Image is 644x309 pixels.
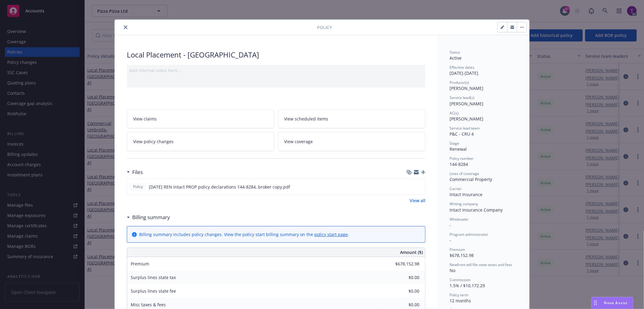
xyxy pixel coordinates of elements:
span: No [450,268,455,273]
input: 0.00 [384,273,423,282]
span: Intact Insurance Company [450,207,503,213]
span: 1.5% / $10,172.29 [450,283,485,288]
div: Files [127,168,143,176]
a: View claims [127,109,274,128]
span: Premium [131,261,149,267]
span: Carrier [450,186,462,191]
span: Service lead team [450,126,480,131]
span: Policy [317,24,332,31]
span: View claims [133,116,157,122]
span: Newfront will file state taxes and fees [450,262,512,267]
a: View all [410,197,425,204]
span: 12 months [450,298,471,304]
button: close [122,24,129,31]
button: download file [408,184,412,190]
div: Local Placement - [GEOGRAPHIC_DATA] [127,50,425,60]
span: AC(s) [450,110,459,116]
span: Premium [450,247,465,252]
input: 0.00 [384,287,423,296]
span: Stage [450,141,459,146]
div: Add internal notes here... [129,67,423,74]
span: Surplus lines state tax [131,274,176,280]
div: Drag to move [592,297,599,309]
h3: Billing summary [132,213,170,221]
div: Billing summary includes policy changes. View the policy start billing summary on the . [139,231,349,238]
span: $678,152.98 [450,252,474,258]
span: P&C - CRU 4 [450,131,474,137]
span: Renewal [450,146,467,152]
span: Amount ($) [400,249,423,255]
h3: Files [132,168,143,176]
span: Policy number [450,156,473,161]
a: policy start page [314,232,348,237]
div: [DATE] - [DATE] [450,65,517,76]
span: Effective dates [450,65,474,70]
span: Program administrator [450,232,488,237]
span: Producer(s) [450,80,469,85]
span: [PERSON_NAME] [450,85,483,91]
div: Billing summary [127,213,170,221]
span: Commercial Property [450,176,492,182]
input: 0.00 [384,259,423,268]
span: [PERSON_NAME] [450,101,483,107]
span: View coverage [284,138,313,145]
span: Policy term [450,292,468,297]
button: preview file [417,184,423,190]
span: Writing company [450,201,478,206]
span: Surplus lines state fee [131,288,176,294]
span: [DATE] REN Intact PROP policy declarations 144-8284, broker copy.pdf [149,184,290,190]
a: View policy changes [127,132,274,151]
span: Nova Assist [604,300,628,305]
span: View policy changes [133,138,174,145]
span: Status [450,50,460,55]
span: 144-8284 [450,161,468,167]
span: Wholesaler [450,217,469,222]
span: Policy [132,184,144,189]
span: Active [450,55,462,61]
span: Commission [450,277,470,282]
a: View coverage [278,132,426,151]
span: Misc taxes & fees [131,302,166,307]
span: - [450,222,451,228]
span: - [450,237,451,243]
span: Lines of coverage [450,171,479,176]
span: Service lead(s) [450,95,474,100]
span: [PERSON_NAME] [450,116,483,122]
span: View scheduled items [284,116,328,122]
a: View scheduled items [278,109,426,128]
span: Intact Insurance [450,192,482,197]
button: Nova Assist [591,297,633,309]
